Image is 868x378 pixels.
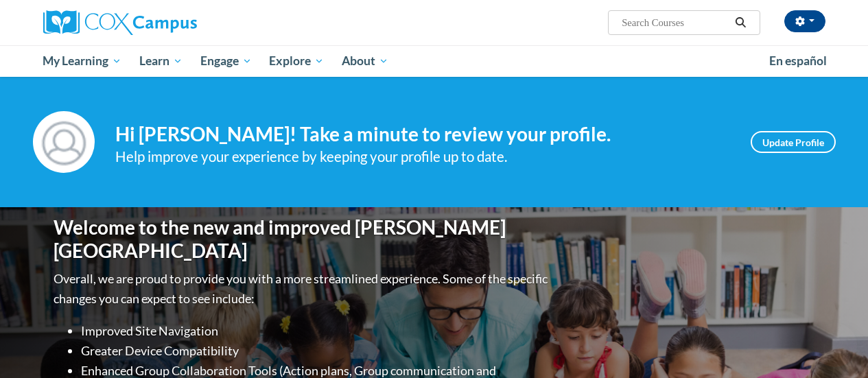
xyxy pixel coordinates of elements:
input: Search Courses [620,14,730,31]
a: Learn [130,45,191,77]
span: Explore [269,53,324,69]
span: My Learning [43,53,121,69]
a: My Learning [34,45,131,77]
img: Cox Campus [43,10,197,35]
a: Explore [260,45,333,77]
a: Cox Campus [43,10,290,35]
iframe: Button to launch messaging window [813,323,857,367]
h4: Hi [PERSON_NAME]! Take a minute to review your profile. [115,123,730,146]
a: En español [760,47,836,75]
span: About [342,53,388,69]
a: Update Profile [751,131,836,153]
h1: Welcome to the new and improved [PERSON_NAME][GEOGRAPHIC_DATA] [54,216,551,262]
button: Search [730,14,751,31]
img: Profile Image [33,111,95,173]
li: Improved Site Navigation [81,321,551,341]
div: Main menu [33,45,836,77]
p: Overall, we are proud to provide you with a more streamlined experience. Some of the specific cha... [54,269,551,309]
li: Greater Device Compatibility [81,341,551,361]
span: Learn [139,53,183,69]
a: Engage [191,45,261,77]
span: Engage [200,53,252,69]
span: En español [769,54,827,68]
a: About [333,45,397,77]
button: Account Settings [784,10,825,32]
div: Help improve your experience by keeping your profile up to date. [115,145,730,168]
